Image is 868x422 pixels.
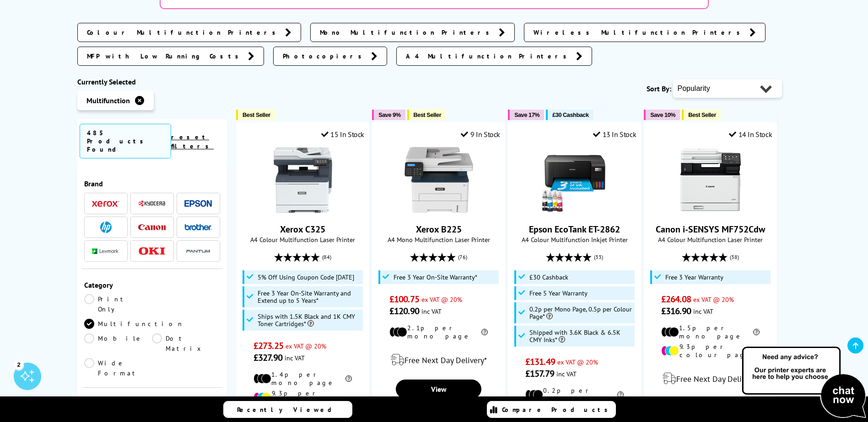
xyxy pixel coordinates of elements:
li: 9.3p per colour page [253,389,352,406]
span: £264.08 [661,293,691,305]
img: HP [100,222,112,233]
span: Best Seller [243,111,270,118]
a: Xerox B225 [416,223,462,235]
span: Colour Multifunction Printers [87,28,280,37]
span: £30 Cashback [529,274,568,281]
a: Colour Multifunction Printers [77,23,301,42]
a: OKI [138,245,166,257]
img: Epson EcoTank ET-2862 [540,146,609,214]
span: A4 Mono Multifunction Laser Printer [377,235,500,244]
a: MFP with Low Running Costs [77,47,264,66]
span: Mono Multifunction Printers [320,28,494,37]
span: Save 17% [514,111,539,118]
a: Xerox [92,198,119,209]
button: Save 17% [508,110,544,120]
img: Kyocera [138,200,166,207]
a: Epson EcoTank ET-2862 [540,207,609,216]
a: Photocopiers [273,47,387,66]
div: Category [84,280,221,290]
span: inc VAT [556,369,577,378]
a: Xerox C325 [269,207,337,216]
span: (33) [594,248,603,266]
span: A4 Colour Multifunction Inkjet Printer [513,235,636,244]
li: 0.2p per mono page [525,386,624,403]
span: Free 3 Year On-Site Warranty* [394,274,477,281]
a: Canon [138,222,166,233]
div: 9 In Stock [461,130,500,139]
a: Mono Multifunction Printers [310,23,515,42]
span: Ships with 1.5K Black and 1K CMY Toner Cartridges* [258,313,361,327]
span: 0.2p per Mono Page, 0.5p per Colour Page* [529,306,633,320]
span: inc VAT [421,307,442,316]
span: £316.90 [661,305,691,317]
img: Pantum [184,246,212,257]
span: A4 Multifunction Printers [406,52,571,61]
div: Currently Selected [77,77,227,86]
li: 9.3p per colour page [661,343,760,359]
a: Compare Products [487,401,616,418]
img: Xerox [92,200,119,207]
img: Canon i-SENSYS MF752Cdw [676,146,745,214]
a: Wide Format [84,358,152,378]
span: £157.79 [525,368,554,380]
div: Brand [84,179,221,188]
span: inc VAT [693,307,713,316]
a: Xerox B225 [404,207,473,216]
span: Photocopiers [283,52,367,61]
span: Free 3 Year On-Site Warranty and Extend up to 5 Years* [258,290,361,304]
img: Open Live Chat window [740,345,868,420]
a: Wireless Multifunction Printers [524,23,766,42]
span: A4 Colour Multifunction Laser Printer [649,235,772,244]
a: Epson [184,198,212,209]
div: 15 In Stock [321,130,364,139]
a: Mobile [84,333,152,353]
span: inc VAT [285,353,305,362]
a: Canon i-SENSYS MF752Cdw [656,223,765,235]
img: OKI [138,247,166,255]
a: A4 Multifunction Printers [396,47,592,66]
button: £30 Cashback [546,110,593,120]
a: Xerox C325 [280,223,325,235]
span: £100.75 [389,293,419,305]
div: 14 In Stock [729,130,772,139]
button: Best Seller [236,110,275,120]
a: Brother [184,222,212,233]
li: 2.1p per mono page [389,324,488,340]
a: Pantum [184,245,212,257]
a: HP [92,222,119,233]
span: ex VAT @ 20% [557,358,598,366]
span: 485 Products Found [80,124,171,158]
span: £273.25 [253,340,283,352]
a: Recently Viewed [223,401,352,418]
img: Canon [138,224,166,230]
span: ex VAT @ 20% [286,342,326,350]
span: MFP with Low Running Costs [87,52,243,61]
span: £327.90 [253,352,282,364]
a: Print Only [84,294,152,314]
span: £30 Cashback [552,111,588,118]
a: reset filters [171,133,214,150]
a: Canon i-SENSYS MF752Cdw [676,207,745,216]
span: Free 3 Year Warranty [665,274,723,281]
button: Save 10% [644,110,680,120]
span: Recently Viewed [237,406,341,414]
a: Epson EcoTank ET-2862 [529,223,620,235]
span: Compare Products [502,406,613,414]
img: Xerox C325 [269,146,337,214]
div: 13 In Stock [593,130,636,139]
a: View [396,380,481,399]
a: Multifunction [84,319,184,329]
button: Save 9% [372,110,405,120]
div: modal_delivery [649,366,772,391]
span: 5% Off Using Coupon Code [DATE] [258,274,354,281]
span: ex VAT @ 20% [421,295,462,304]
button: Best Seller [682,110,721,120]
span: ex VAT @ 20% [693,295,734,304]
span: Best Seller [688,111,716,118]
li: 1.5p per mono page [661,324,760,340]
div: 2 [14,359,24,369]
button: Best Seller [407,110,446,120]
span: Save 10% [650,111,675,118]
img: Brother [184,224,212,230]
span: Best Seller [414,111,442,118]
